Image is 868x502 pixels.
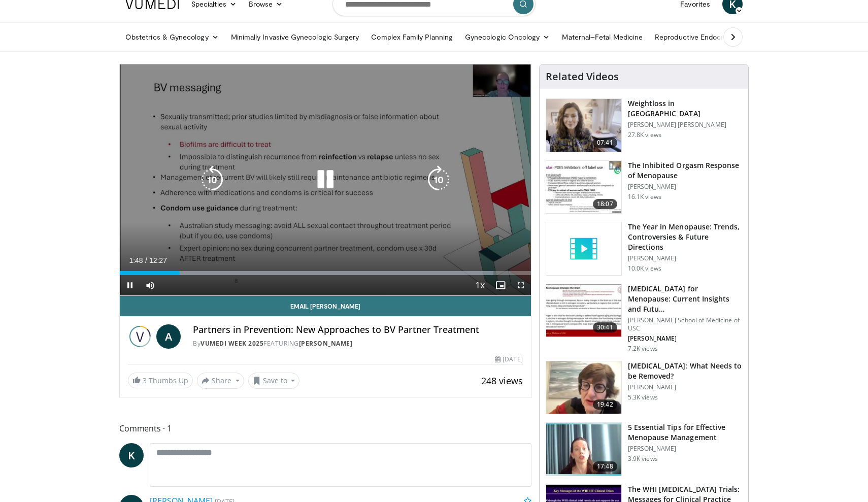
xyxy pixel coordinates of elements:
span: 18:07 [593,199,617,209]
div: Progress Bar [120,271,531,275]
a: Obstetrics & Gynecology [119,27,225,47]
a: Email [PERSON_NAME] [120,296,531,316]
span: 248 views [481,375,523,387]
h3: Weightloss in [GEOGRAPHIC_DATA] [628,98,742,119]
h3: [MEDICAL_DATA] for Menopause: Current Insights and Futu… [628,284,742,314]
video-js: Video Player [120,64,531,296]
button: Enable picture-in-picture mode [490,275,511,295]
img: 283c0f17-5e2d-42ba-a87c-168d447cdba4.150x105_q85_crop-smart_upscale.jpg [546,161,621,214]
p: [PERSON_NAME] [PERSON_NAME] [628,121,742,129]
a: 17:48 5 Essential Tips for Effective Menopause Management [PERSON_NAME] 3.9K views [546,422,742,476]
a: 3 Thumbs Up [128,373,193,388]
p: 16.1K views [628,193,661,201]
button: Save to [248,373,300,389]
img: video_placeholder_short.svg [546,222,621,275]
img: 47271b8a-94f4-49c8-b914-2a3d3af03a9e.150x105_q85_crop-smart_upscale.jpg [546,284,621,337]
a: 07:41 Weightloss in [GEOGRAPHIC_DATA] [PERSON_NAME] [PERSON_NAME] 27.8K views [546,98,742,152]
p: [PERSON_NAME] [628,445,742,453]
h3: The Year in Menopause: Trends, Controversies & Future Directions [628,222,742,252]
button: Pause [120,275,140,295]
p: [PERSON_NAME] [628,334,742,343]
button: Playback Rate [470,275,490,295]
a: Reproductive Endocrinology & [MEDICAL_DATA] [649,27,819,47]
h4: Related Videos [546,71,619,83]
a: 18:07 The Inhibited Orgasm Response of Menopause [PERSON_NAME] 16.1K views [546,160,742,214]
p: 5.3K views [628,393,658,401]
a: A [156,324,181,349]
span: 17:48 [593,461,617,472]
h3: [MEDICAL_DATA]: What Needs to be Removed? [628,361,742,381]
img: 4d0a4bbe-a17a-46ab-a4ad-f5554927e0d3.150x105_q85_crop-smart_upscale.jpg [546,361,621,414]
a: Minimally Invasive Gynecologic Surgery [225,27,365,47]
button: Fullscreen [511,275,531,295]
div: [DATE] [495,355,522,364]
a: Vumedi Week 2025 [201,339,263,348]
button: Share [197,373,244,389]
span: Comments 1 [119,422,531,435]
p: 10.0K views [628,264,661,273]
span: 19:42 [593,399,617,410]
p: 7.2K views [628,345,658,353]
img: 6839e091-2cdb-4894-b49b-01b874b873c4.150x105_q85_crop-smart_upscale.jpg [546,423,621,476]
a: [PERSON_NAME] [299,339,353,348]
p: [PERSON_NAME] [628,183,742,191]
img: Vumedi Week 2025 [128,324,152,349]
span: 30:41 [593,322,617,332]
span: 12:27 [149,256,167,264]
a: 19:42 [MEDICAL_DATA]: What Needs to be Removed? [PERSON_NAME] 5.3K views [546,361,742,415]
button: Mute [140,275,160,295]
a: 30:41 [MEDICAL_DATA] for Menopause: Current Insights and Futu… [PERSON_NAME] School of Medicine o... [546,284,742,353]
h3: 5 Essential Tips for Effective Menopause Management [628,422,742,443]
span: / [145,256,147,264]
span: 1:48 [129,256,143,264]
a: The Year in Menopause: Trends, Controversies & Future Directions [PERSON_NAME] 10.0K views [546,222,742,276]
a: Gynecologic Oncology [459,27,556,47]
a: Complex Family Planning [365,27,459,47]
h3: The Inhibited Orgasm Response of Menopause [628,160,742,181]
span: 07:41 [593,138,617,148]
div: By FEATURING [193,339,523,348]
a: K [119,443,144,467]
span: 3 [143,376,147,385]
p: [PERSON_NAME] School of Medicine of USC [628,316,742,332]
p: 27.8K views [628,131,661,139]
p: [PERSON_NAME] [628,254,742,262]
a: Maternal–Fetal Medicine [556,27,649,47]
h4: Partners in Prevention: New Approaches to BV Partner Treatment [193,324,523,336]
p: [PERSON_NAME] [628,383,742,391]
p: 3.9K views [628,455,658,463]
img: 9983fed1-7565-45be-8934-aef1103ce6e2.150x105_q85_crop-smart_upscale.jpg [546,99,621,152]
